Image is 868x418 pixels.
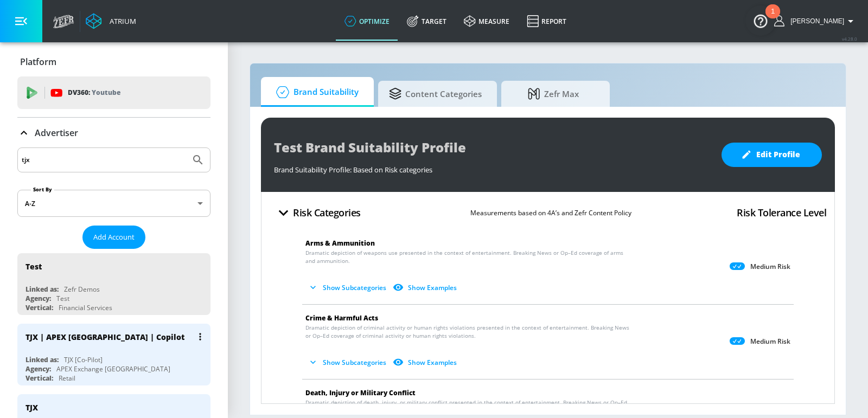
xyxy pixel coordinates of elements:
[842,36,857,42] span: v 4.28.0
[17,324,210,385] div: TJX | APEX [GEOGRAPHIC_DATA] | CopilotLinked as:TJX [Co-Pilot]Agency:APEX Exchange [GEOGRAPHIC_DA...
[22,153,186,167] input: Search by name
[305,353,391,371] button: Show Subcategories
[293,205,361,220] h4: Risk Categories
[59,374,75,383] div: Retail
[25,261,42,272] div: Test
[750,337,790,346] p: Medium Risk
[31,186,54,193] label: Sort By
[17,253,210,315] div: TestLinked as:Zefr DemosAgency:TestVertical:Financial Services
[389,81,482,107] span: Content Categories
[786,17,844,25] span: login as: eugenia.kim@zefr.com
[35,127,78,139] p: Advertiser
[398,2,455,41] a: Target
[305,388,416,397] span: Death, Injury or Military Conflict
[518,2,575,41] a: Report
[305,239,375,248] span: Arms & Ammunition
[274,159,711,175] div: Brand Suitability Profile: Based on Risk categories
[305,249,633,265] span: Dramatic depiction of weapons use presented in the context of entertainment. Breaking News or Op–...
[56,364,170,374] div: APEX Exchange [GEOGRAPHIC_DATA]
[20,56,56,68] p: Platform
[774,15,857,28] button: [PERSON_NAME]
[470,207,631,218] p: Measurements based on 4A’s and Zefr Content Policy
[771,11,775,25] div: 1
[512,81,595,107] span: Zefr Max
[186,148,210,172] button: Submit Search
[305,313,378,323] span: Crime & Harmful Acts
[270,200,365,226] button: Risk Categories
[25,285,59,294] div: Linked as:
[17,76,210,109] div: DV360: Youtube
[59,303,112,312] div: Financial Services
[25,303,53,312] div: Vertical:
[455,2,518,41] a: measure
[68,87,120,99] p: DV360:
[93,231,135,243] span: Add Account
[56,294,69,303] div: Test
[17,47,210,77] div: Platform
[86,13,136,29] a: Atrium
[305,279,391,297] button: Show Subcategories
[92,87,120,98] p: Youtube
[25,294,51,303] div: Agency:
[64,285,100,294] div: Zefr Demos
[722,143,822,167] button: Edit Profile
[82,226,145,249] button: Add Account
[25,355,59,364] div: Linked as:
[305,324,633,340] span: Dramatic depiction of criminal activity or human rights violations presented in the context of en...
[105,16,136,26] div: Atrium
[391,353,461,371] button: Show Examples
[25,402,38,413] div: TJX
[17,190,210,217] div: A-Z
[25,374,53,383] div: Vertical:
[25,364,51,374] div: Agency:
[336,2,398,41] a: optimize
[737,205,826,220] h4: Risk Tolerance Level
[272,79,359,105] span: Brand Suitability
[743,148,800,162] span: Edit Profile
[17,118,210,148] div: Advertiser
[25,332,184,342] div: TJX | APEX [GEOGRAPHIC_DATA] | Copilot
[305,398,633,415] span: Dramatic depiction of death, injury, or military conflict presented in the context of entertainme...
[64,355,103,364] div: TJX [Co-Pilot]
[750,262,790,271] p: Medium Risk
[391,279,461,297] button: Show Examples
[745,5,776,36] button: Open Resource Center, 1 new notification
